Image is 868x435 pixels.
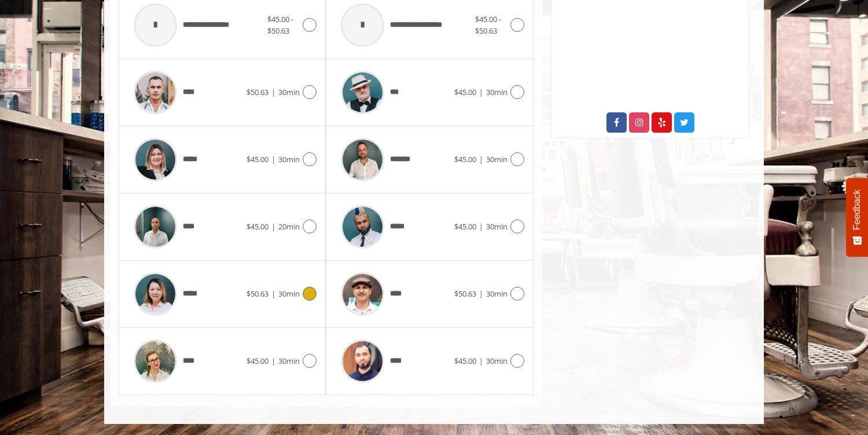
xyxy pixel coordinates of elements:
[479,87,483,97] span: |
[479,154,483,165] span: |
[271,221,275,232] span: |
[271,288,275,299] span: |
[247,87,269,97] span: $50.63
[278,288,300,299] span: 30min
[454,221,476,232] span: $45.00
[247,288,269,299] span: $50.63
[454,87,476,97] span: $45.00
[278,356,300,366] span: 30min
[846,178,868,257] button: Feedback - Show survey
[486,154,507,165] span: 30min
[479,356,483,366] span: |
[479,288,483,299] span: |
[271,356,275,366] span: |
[271,154,275,165] span: |
[852,189,862,230] span: Feedback
[486,288,507,299] span: 30min
[475,14,501,36] span: $45.00 - $50.63
[247,221,269,232] span: $45.00
[278,221,300,232] span: 20min
[278,154,300,165] span: 30min
[267,14,293,36] span: $45.00 - $50.63
[486,87,507,97] span: 30min
[486,356,507,366] span: 30min
[454,288,476,299] span: $50.63
[278,87,300,97] span: 30min
[247,356,269,366] span: $45.00
[479,221,483,232] span: |
[486,221,507,232] span: 30min
[454,154,476,165] span: $45.00
[271,87,275,97] span: |
[247,154,269,165] span: $45.00
[454,356,476,366] span: $45.00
